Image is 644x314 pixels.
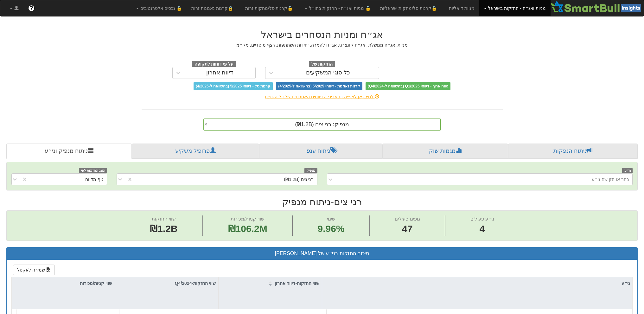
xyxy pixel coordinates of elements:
a: מניות דואליות [444,0,479,16]
span: ני״ע [622,168,633,173]
span: קרנות סל - דיווחי 5/2025 (בהשוואה ל-4/2025) [194,82,273,90]
div: ני״ע [322,277,633,289]
span: ני״ע פעילים [470,216,494,221]
a: ניתוח ענפי [259,144,382,159]
span: שינוי [327,216,335,221]
span: × [204,121,207,127]
div: רני צים (₪1.2B) [284,176,314,183]
span: ₪106.2M [228,223,267,234]
a: מניות ואג״ח - החזקות בישראל [479,0,551,16]
a: 🔒 מניות ואג״ח - החזקות בחו״ל [300,0,375,16]
span: שווי החזקות [152,216,176,221]
span: ₪1.2B [150,223,177,234]
span: החזקות של [309,61,335,68]
span: Clear value [204,119,209,130]
span: מנפיק [304,168,317,173]
span: 4 [470,222,494,236]
img: Smartbull [551,0,644,13]
span: מנפיק: ‏רני צים ‎(₪1.2B)‎ [295,121,349,127]
a: ניתוח הנפקות [508,144,638,159]
button: שמירה לאקסל [13,265,55,275]
div: שווי החזקות-דיווח אחרון [219,277,322,289]
span: 47 [395,222,420,236]
div: בחר או הזן שם ני״ע [592,176,629,183]
span: 9.96% [318,222,345,236]
h3: סיכום החזקות בני״ע של [PERSON_NAME] [11,251,633,256]
div: גוף מדווח [85,176,104,183]
span: טווח ארוך - דיווחי Q1/2025 (בהשוואה ל-Q4/2024) [366,82,450,90]
div: כל סוגי המשקיעים [306,70,350,76]
a: פרופיל משקיע [132,144,259,159]
span: קרנות נאמנות - דיווחי 5/2025 (בהשוואה ל-4/2025) [276,82,362,90]
h5: מניות, אג״ח ממשלתי, אג״ח קונצרני, אג״ח להמרה, יחידות השתתפות, רצף מוסדיים, מק״מ [142,43,503,48]
a: 🔒קרנות נאמנות זרות [187,0,240,16]
h2: רני צים - ניתוח מנפיק [6,197,638,207]
a: ? [23,0,39,16]
a: מגמות שוק [382,144,508,159]
span: שווי קניות/מכירות [231,216,265,221]
span: על פי דוחות לתקופה [192,61,236,68]
span: הצג החזקות לפי [79,168,107,173]
span: ? [29,5,33,11]
div: שווי קניות/מכירות [12,277,115,289]
span: גופים פעילים [395,216,420,221]
a: 🔒קרנות סל/מחקות זרות [240,0,300,16]
h2: אג״ח ומניות הנסחרים בישראל [142,29,503,40]
div: דיווח אחרון [206,70,233,76]
div: שווי החזקות-Q4/2024 [115,277,218,289]
a: ניתוח מנפיק וני״ע [6,144,132,159]
div: לחץ כאן לצפייה בתאריכי הדיווחים האחרונים של כל הגופים [137,93,507,100]
a: 🔒 נכסים אלטרנטיבים [131,0,187,16]
a: 🔒קרנות סל/מחקות ישראליות [375,0,444,16]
